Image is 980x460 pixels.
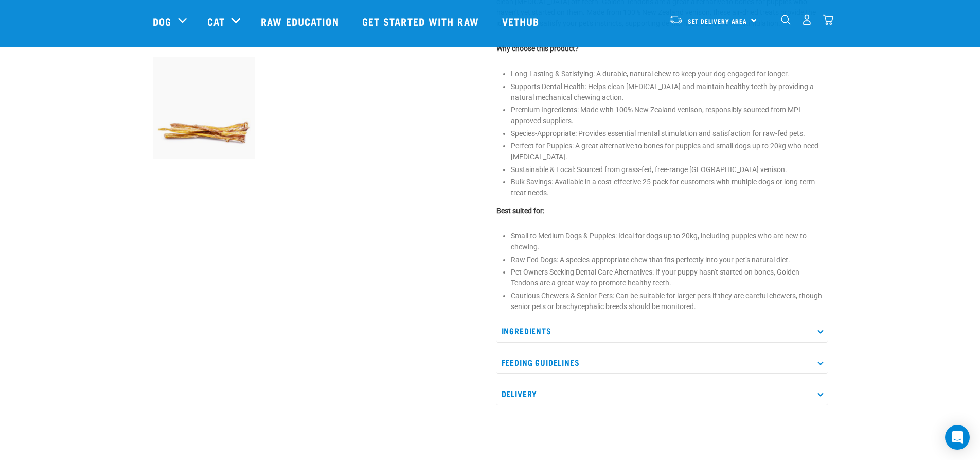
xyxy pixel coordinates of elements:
[511,291,828,312] li: Cautious Chewers & Senior Pets: Can be suitable for larger pets if they are careful chewers, thou...
[781,15,791,25] img: home-icon-1@2x.png
[801,14,812,25] img: user.png
[153,13,171,29] a: Dog
[352,1,492,42] a: Get started with Raw
[251,1,351,42] a: Raw Education
[496,44,579,53] strong: Why choose this product?
[945,425,970,450] div: Open Intercom Messenger
[207,13,225,29] a: Cat
[511,267,828,288] li: Pet Owners Seeking Dental Care Alternatives: If your puppy hasn't started on bones, Golden Tendon...
[688,19,747,23] span: Set Delivery Area
[496,319,828,343] p: Ingredients
[511,231,828,252] li: Small to Medium Dogs & Puppies: Ideal for dogs up to 20kg, including puppies who are new to chewing.
[496,351,828,374] p: Feeding Guidelines
[496,382,828,405] p: Delivery
[511,105,828,126] li: Premium Ingredients: Made with 100% New Zealand venison, responsibly sourced from MPI-approved su...
[511,177,828,198] li: Bulk Savings: Available in a cost-effective 25-pack for customers with multiple dogs or long-term...
[496,207,544,215] strong: Best suited for:
[511,81,828,103] li: Supports Dental Health: Helps clean [MEDICAL_DATA] and maintain healthy teeth by providing a natu...
[492,1,553,42] a: Vethub
[511,128,828,139] li: Species-Appropriate: Provides essential mental stimulation and satisfaction for raw-fed pets.
[511,69,828,79] li: Long-Lasting & Satisfying: A durable, natural chew to keep your dog engaged for longer.
[511,164,828,175] li: Sustainable & Local: Sourced from grass-fed, free-range [GEOGRAPHIC_DATA] venison.
[153,57,255,159] img: 1293 Golden Tendons 01
[511,141,828,162] li: Perfect for Puppies: A great alternative to bones for puppies and small dogs up to 20kg who need ...
[823,14,833,25] img: home-icon@2x.png
[669,15,683,24] img: van-moving.png
[511,254,828,265] li: Raw Fed Dogs: A species-appropriate chew that fits perfectly into your pet’s natural diet.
